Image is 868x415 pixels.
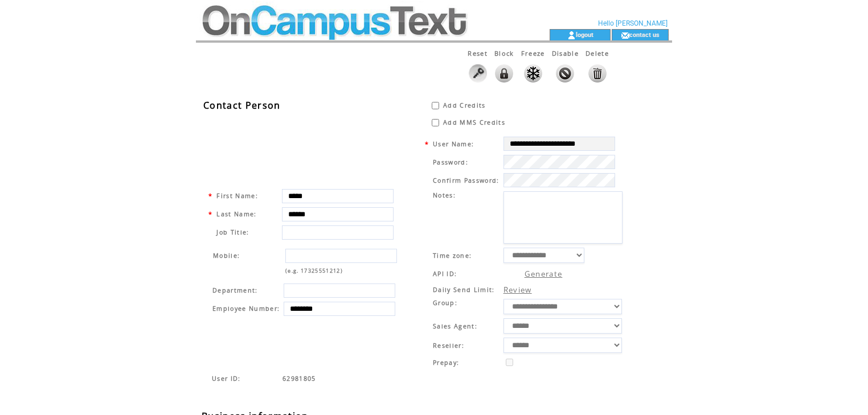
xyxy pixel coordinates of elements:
[433,299,457,307] span: Group:
[212,375,241,383] span: Indicates the agent code for sign up page with sales agent or reseller tracking code
[433,191,456,199] span: Notes:
[495,64,513,83] img: This feature will lock the ability to login to the system. All activity will remain live such as ...
[203,99,281,112] span: Contact Person
[433,322,477,330] span: Sales Agent:
[433,286,495,294] span: Daily Send Limit:
[629,31,660,38] a: contact us
[433,140,474,148] span: User Name:
[433,359,459,367] span: Prepay:
[216,228,249,236] span: Job Title:
[433,270,457,278] span: API ID:
[469,64,487,83] img: Click to reset this user password
[443,118,505,126] span: Add MMS Credits
[433,158,468,166] span: Password:
[494,49,514,57] span: This feature will lock the ability to login to the system. All activity will remain live such as ...
[556,64,574,83] img: This feature will disable any activity. No credits, Landing Pages or Mobile Websites will work. T...
[524,64,542,83] img: This feature will Freeze any activity. No credits, Landing Pages or Mobile Websites will work. Th...
[567,31,576,40] img: account_icon.gif
[503,285,532,295] a: Review
[433,342,464,350] span: Reseller:
[588,64,607,83] img: This feature will disable any activity and delete all data without a restore option.
[216,210,256,218] span: Last Name:
[586,49,609,57] span: This feature will disable any activity and delete all data without a restore option.
[285,267,343,274] span: (e.g. 17325551212)
[443,101,486,109] span: Add Credits
[468,49,488,57] span: Reset this user password
[213,252,240,260] span: Mobile:
[521,49,545,57] span: This feature will Freeze any activity. No credits, Landing Pages or Mobile Websites will work. Th...
[216,192,258,200] span: First Name:
[576,31,593,38] a: logout
[282,375,316,383] span: Indicates the agent code for sign up page with sales agent or reseller tracking code
[212,305,280,313] span: Employee Number:
[598,19,668,27] span: Hello [PERSON_NAME]
[433,252,472,260] span: Time zone:
[433,176,499,184] span: Confirm Password:
[552,49,579,57] span: This feature will disable any activity. No credits, Landing Pages or Mobile Websites will work. T...
[621,31,629,40] img: contact_us_icon.gif
[525,269,563,279] a: Generate
[212,286,258,294] span: Department:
